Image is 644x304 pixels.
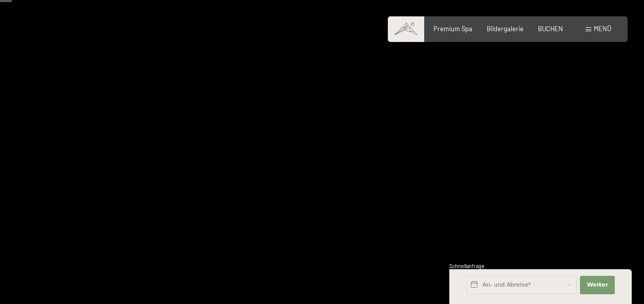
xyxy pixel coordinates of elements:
[487,25,524,33] a: Bildergalerie
[433,25,472,33] a: Premium Spa
[587,281,608,289] span: Weiter
[580,276,615,294] button: Weiter
[449,263,485,269] span: Schnellanfrage
[538,25,563,33] a: BUCHEN
[594,25,611,33] span: Menü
